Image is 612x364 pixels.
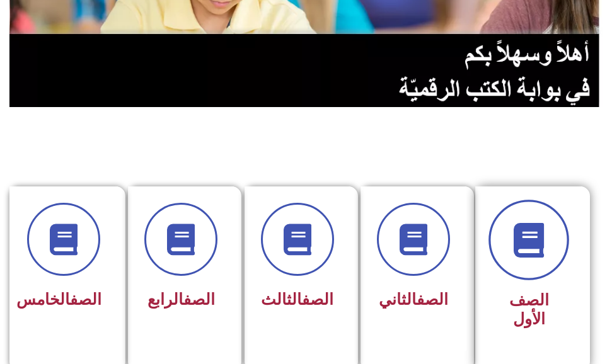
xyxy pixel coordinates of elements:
[183,290,215,309] a: الصف
[417,290,448,309] a: الصف
[509,291,549,328] span: الصف الأول
[147,290,215,309] span: الرابع
[16,290,101,309] span: الخامس
[261,290,333,309] span: الثالث
[70,290,101,309] a: الصف
[302,290,333,309] a: الصف
[379,290,448,309] span: الثاني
